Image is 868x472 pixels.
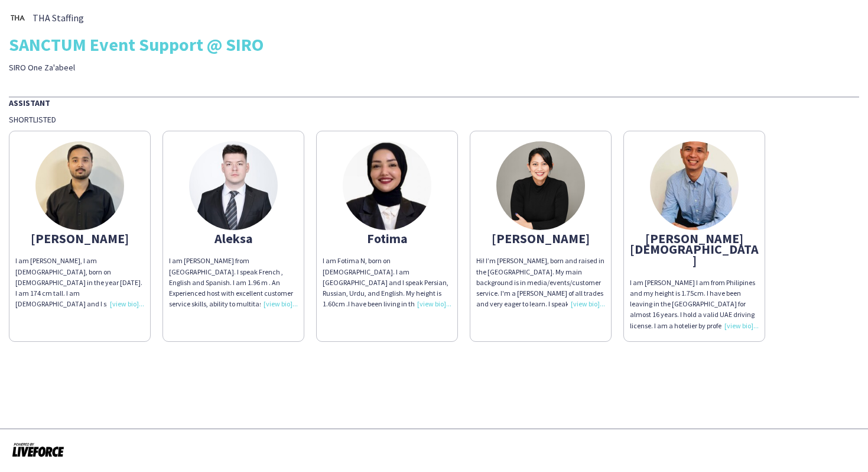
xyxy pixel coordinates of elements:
[343,141,431,230] img: thumb-66f3e556750da.jpg
[9,114,859,125] div: Shortlisted
[32,12,84,23] span: THA Staffing
[9,9,27,27] img: thumb-0b1c4840-441c-4cf7-bc0f-fa59e8b685e2..jpg
[323,233,451,244] div: Fotima
[12,441,64,458] img: Powered by Liveforce
[15,233,144,244] div: [PERSON_NAME]
[650,141,739,230] img: thumb-5f2d0bb1ab10c.jpeg
[169,233,298,244] div: Aleksa
[323,256,451,309] div: I am Fotima N, born on [DEMOGRAPHIC_DATA]. I am [GEOGRAPHIC_DATA] and I speak Persian, Russian, U...
[9,35,859,53] div: SANCTUM Event Support @ SIRO
[9,96,859,108] div: Assistant
[476,256,605,309] div: Hi! I’m [PERSON_NAME], born and raised in the [GEOGRAPHIC_DATA]. My main background is in media/e...
[35,141,124,230] img: thumb-6812771031457.jpeg
[476,233,605,244] div: [PERSON_NAME]
[9,62,307,73] div: SIRO One Za'abeel
[630,277,759,331] div: I am [PERSON_NAME] I am from Philipines and my height is 1.75cm. I have been leaving in the [GEOG...
[189,141,278,230] img: thumb-644a63c594b5c.jpg
[496,141,585,230] img: thumb-65e1c321ce146.jpg
[630,233,759,266] div: [PERSON_NAME][DEMOGRAPHIC_DATA]
[15,256,144,309] div: I am [PERSON_NAME], I am [DEMOGRAPHIC_DATA], born on [DEMOGRAPHIC_DATA] in the year [DATE]. I am ...
[169,256,298,309] div: I am [PERSON_NAME] from [GEOGRAPHIC_DATA]. I speak French , English and Spanish. I am 1.96 m . An...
